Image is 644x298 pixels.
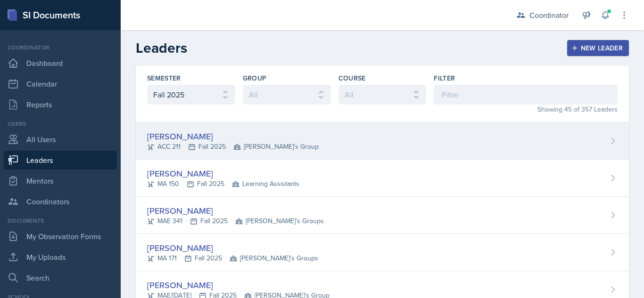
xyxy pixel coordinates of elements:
[232,179,299,189] span: Learning Assistants
[4,130,117,149] a: All Users
[147,73,181,83] label: Semester
[147,279,330,291] div: [PERSON_NAME]
[4,95,117,114] a: Reports
[434,73,455,83] label: Filter
[4,217,117,225] div: Documents
[4,120,117,128] div: Users
[147,179,299,189] div: MA 150 Fall 2025
[147,130,319,143] div: [PERSON_NAME]
[243,73,267,83] label: Group
[567,40,629,56] button: New Leader
[4,151,117,169] a: Leaders
[4,43,117,52] div: Coordinator
[4,227,117,246] a: My Observation Forms
[573,44,623,52] div: New Leader
[339,73,366,83] label: Course
[147,242,318,254] div: [PERSON_NAME]
[147,216,324,226] div: MAE 341 Fall 2025
[230,253,318,263] span: [PERSON_NAME]'s Groups
[233,142,319,152] span: [PERSON_NAME]'s Group
[4,248,117,266] a: My Uploads
[136,122,629,160] a: [PERSON_NAME] ACC 211Fall 2025 [PERSON_NAME]'s Group
[4,54,117,72] a: Dashboard
[147,253,318,263] div: MA 171 Fall 2025
[136,234,629,271] a: [PERSON_NAME] MA 171Fall 2025 [PERSON_NAME]'s Groups
[4,74,117,93] a: Calendar
[4,268,117,287] a: Search
[434,105,618,114] div: Showing 45 of 357 Leaders
[4,192,117,211] a: Coordinators
[235,216,324,226] span: [PERSON_NAME]'s Groups
[147,204,324,217] div: [PERSON_NAME]
[136,40,187,56] h2: Leaders
[4,171,117,190] a: Mentors
[136,197,629,234] a: [PERSON_NAME] MAE 341Fall 2025 [PERSON_NAME]'s Groups
[147,142,319,152] div: ACC 211 Fall 2025
[434,85,618,105] input: Filter
[529,9,569,21] div: Coordinator
[147,167,299,180] div: [PERSON_NAME]
[136,160,629,197] a: [PERSON_NAME] MA 150Fall 2025 Learning Assistants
